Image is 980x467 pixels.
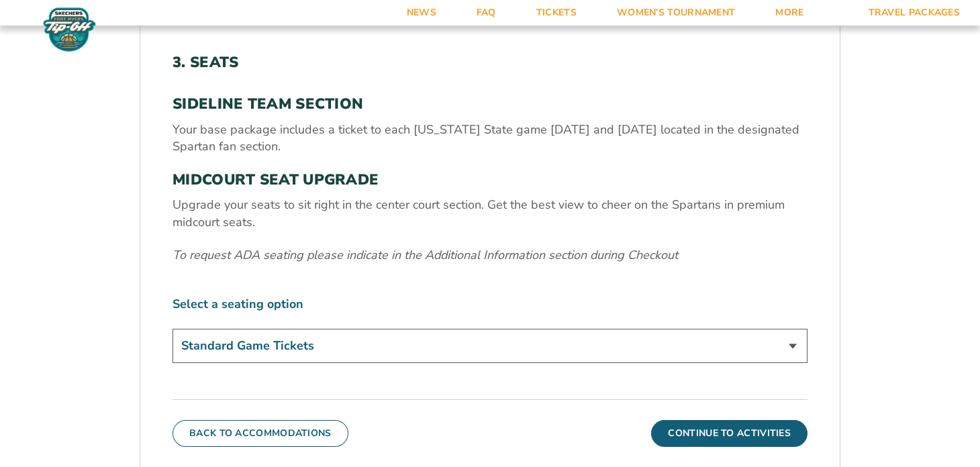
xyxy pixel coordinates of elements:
[173,247,678,263] em: To request ADA seating please indicate in the Additional Information section during Checkout
[173,95,807,113] h3: SIDELINE TEAM SECTION
[173,171,807,189] h3: MIDCOURT SEAT UPGRADE
[173,420,348,447] button: Back To Accommodations
[173,197,807,230] p: Upgrade your seats to sit right in the center court section. Get the best view to cheer on the Sp...
[173,54,807,71] h2: 3. Seats
[173,296,807,313] label: Select a seating option
[40,7,99,52] img: Fort Myers Tip-Off
[173,121,807,155] p: Your base package includes a ticket to each [US_STATE] State game [DATE] and [DATE] located in th...
[651,420,807,447] button: Continue To Activities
